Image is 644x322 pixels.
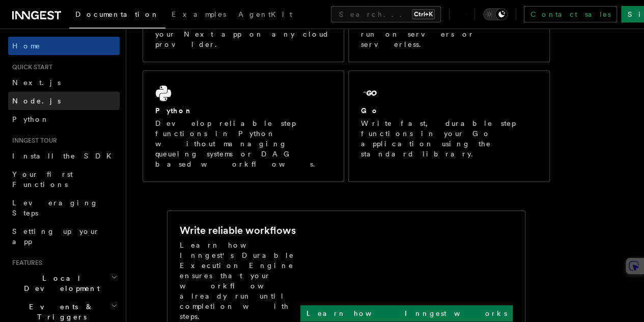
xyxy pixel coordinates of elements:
p: Write durable step functions in any Node.js app and run on servers or serverless. [361,9,537,49]
a: Node.js [8,92,120,110]
span: Next.js [12,78,61,87]
button: Toggle dark mode [483,8,508,20]
a: Leveraging Steps [8,194,120,222]
p: Learn how Inngest works [306,308,507,318]
a: Documentation [69,3,165,29]
p: Learn how Inngest's Durable Execution Engine ensures that your workflow already run until complet... [180,240,300,321]
span: Home [12,41,41,51]
a: Examples [165,3,232,28]
a: GoWrite fast, durable step functions in your Go application using the standard library. [348,70,550,182]
span: Quick start [8,63,52,71]
button: Search...Ctrl+K [331,6,441,22]
h2: Python [155,105,193,116]
span: Python [12,115,49,123]
span: Install the SDK [12,152,118,160]
h2: Write reliable workflows [180,223,296,237]
a: Contact sales [524,6,617,22]
a: Setting up your app [8,222,120,251]
a: Next.js [8,73,120,92]
span: Setting up your app [12,227,100,246]
span: AgentKit [238,10,292,18]
span: Your first Functions [12,170,73,189]
span: Node.js [12,97,61,105]
a: PythonDevelop reliable step functions in Python without managing queueing systems or DAG based wo... [143,70,344,182]
p: Develop reliable step functions in Python without managing queueing systems or DAG based workflows. [155,118,331,169]
span: Features [8,259,42,267]
kbd: Ctrl+K [412,9,435,19]
span: Documentation [75,10,159,18]
span: Leveraging Steps [12,199,98,217]
span: Examples [172,10,226,18]
p: Add queueing, events, crons, and step functions to your Next app on any cloud provider. [155,9,331,49]
a: Your first Functions [8,165,120,194]
p: Write fast, durable step functions in your Go application using the standard library. [361,118,537,159]
button: Local Development [8,269,120,298]
span: Inngest tour [8,137,57,145]
span: Local Development [8,273,111,293]
span: Events & Triggers [8,302,111,322]
a: Install the SDK [8,147,120,165]
a: Python [8,110,120,128]
a: Learn how Inngest works [300,305,513,321]
h2: Go [361,105,379,116]
a: AgentKit [232,3,298,28]
a: Home [8,37,120,55]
